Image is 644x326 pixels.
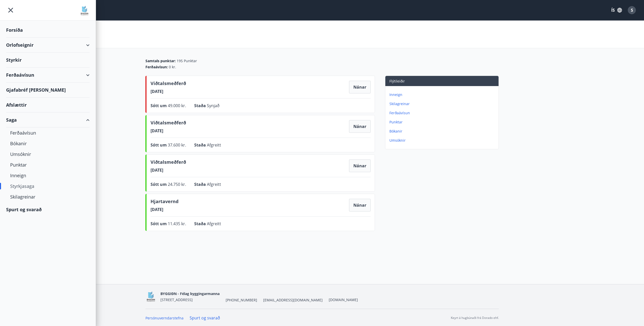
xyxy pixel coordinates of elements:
[168,221,186,226] span: 11.435 kr.
[151,119,186,128] span: Viðtalsmeðferð
[145,316,184,320] a: Persónuverndarstefna
[177,58,197,63] span: 195 Punktar
[6,202,90,217] div: Spurt og svarað
[329,297,358,302] a: [DOMAIN_NAME]
[6,53,90,68] div: Styrkir
[194,142,207,148] span: Staða
[6,23,90,38] div: Forsíða
[168,182,186,187] span: 24.750 kr.
[389,101,497,106] p: Skilagreinar
[151,89,186,94] span: [DATE]
[6,97,90,112] div: Afslættir
[151,128,186,134] span: [DATE]
[151,207,178,212] span: [DATE]
[151,221,168,226] span: Sótt um
[10,181,86,191] div: Styrkjasaga
[10,127,86,138] div: Ferðaávísun
[151,103,168,108] span: Sótt um
[6,112,90,127] div: Saga
[608,6,625,15] button: ÍS
[349,199,371,211] button: Nánar
[349,159,371,172] button: Nánar
[10,149,86,159] div: Umsóknir
[151,198,178,207] span: Hjartavernd
[168,103,186,108] span: 49.000 kr.
[160,297,193,302] span: [STREET_ADDRESS]
[10,191,86,202] div: Skilagreinar
[207,142,221,148] span: Afgreitt
[190,315,220,321] a: Spurt og svarað
[207,103,220,108] span: Synjað
[389,129,497,134] p: Bókanir
[151,159,186,167] span: Viðtalsmeðferð
[145,64,168,70] span: Ferðaávísun :
[169,64,176,70] span: 0 kr.
[194,221,207,226] span: Staða
[79,6,90,16] img: union_logo
[389,138,497,143] p: Umsóknir
[6,38,90,53] div: Orlofseignir
[10,170,86,181] div: Inneign
[10,138,86,149] div: Bókanir
[349,120,371,133] button: Nánar
[207,182,221,187] span: Afgreitt
[631,7,633,13] span: S
[389,120,497,125] p: Punktar
[194,182,207,187] span: Staða
[349,81,371,93] button: Nánar
[151,167,186,173] span: [DATE]
[10,159,86,170] div: Punktar
[389,92,497,97] p: Inneign
[6,6,15,15] button: menu
[194,103,207,108] span: Staða
[451,316,499,320] p: Keyrt á hugbúnaði frá Dorado ehf.
[151,80,186,89] span: Viðtalsmeðferð
[226,298,257,303] span: [PHONE_NUMBER]
[168,142,186,148] span: 37.600 kr.
[6,83,90,97] div: Gjafabréf [PERSON_NAME]
[151,142,168,148] span: Sótt um
[145,58,176,63] span: Samtals punktar :
[6,68,90,83] div: Ferðaávísun
[207,221,221,226] span: Afgreitt
[145,291,156,302] img: BKlGVmlTW1Qrz68WFGMFQUcXHWdQd7yePWMkvn3i.png
[160,291,220,296] span: BYGGIÐN - Félag byggingarmanna
[263,298,323,303] span: [EMAIL_ADDRESS][DOMAIN_NAME]
[389,110,497,116] p: Ferðaávísun
[389,79,405,84] span: Flýtileiðir
[626,4,638,16] button: S
[151,182,168,187] span: Sótt um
